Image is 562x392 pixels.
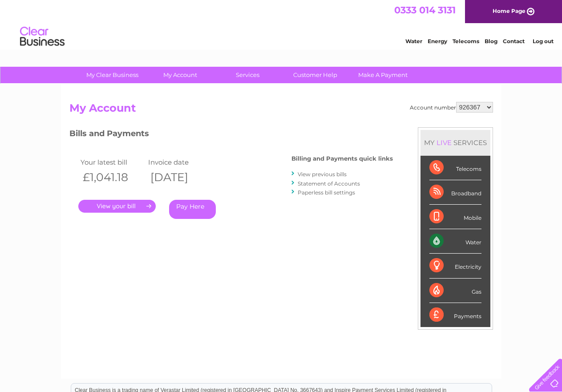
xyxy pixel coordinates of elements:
[429,229,481,254] div: Water
[485,38,497,44] a: Blog
[143,67,217,83] a: My Account
[435,138,453,147] div: LIVE
[429,180,481,205] div: Broadband
[429,254,481,278] div: Electricity
[20,23,65,50] img: logo.png
[429,205,481,229] div: Mobile
[211,67,284,83] a: Services
[405,38,422,44] a: Water
[78,156,146,168] td: Your latest bill
[298,189,355,196] a: Paperless bill settings
[146,156,214,168] td: Invoice date
[78,168,146,186] th: £1,041.18
[429,303,481,327] div: Payments
[429,279,481,303] div: Gas
[298,180,360,187] a: Statement of Accounts
[453,38,479,44] a: Telecoms
[429,156,481,180] div: Telecoms
[291,155,393,162] h4: Billing and Payments quick links
[346,67,420,83] a: Make A Payment
[69,127,393,143] h3: Bills and Payments
[71,5,492,43] div: Clear Business is a trading name of Verastar Limited (registered in [GEOGRAPHIC_DATA] No. 3667643...
[410,102,493,113] div: Account number
[533,38,554,44] a: Log out
[420,130,490,155] div: MY SERVICES
[146,168,214,186] th: [DATE]
[279,67,352,83] a: Customer Help
[428,38,447,44] a: Energy
[76,67,149,83] a: My Clear Business
[298,171,347,178] a: View previous bills
[78,200,156,213] a: .
[394,4,456,16] a: 0333 014 3131
[169,200,216,219] a: Pay Here
[69,102,493,119] h2: My Account
[503,38,525,44] a: Contact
